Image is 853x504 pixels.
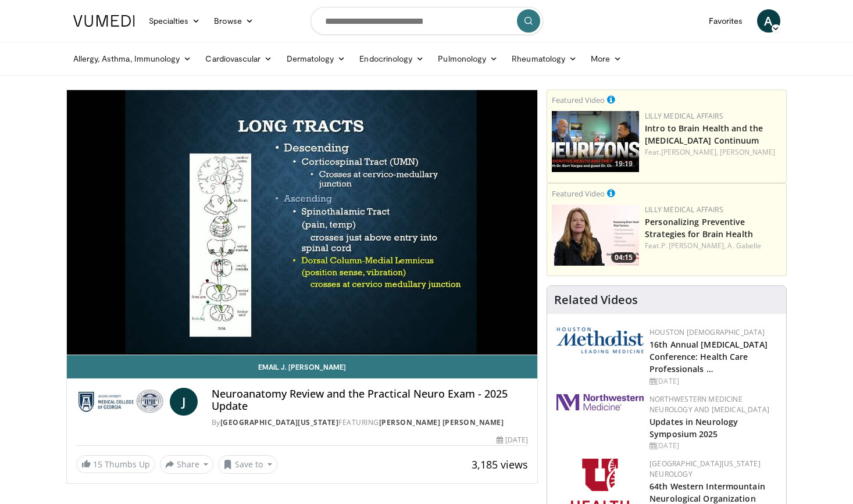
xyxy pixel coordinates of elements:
[67,90,538,355] video-js: Video Player
[218,455,277,474] button: Save to
[66,47,199,70] a: Allergy, Asthma, Immunology
[497,435,528,445] div: [DATE]
[170,388,198,416] a: J
[352,47,431,70] a: Endocrinology
[757,9,780,33] a: A
[645,147,781,158] div: Feat.
[280,47,353,70] a: Dermatology
[661,147,718,157] a: [PERSON_NAME],
[611,252,636,263] span: 04:15
[649,394,769,414] a: Northwestern Medicine Neurology and [MEDICAL_DATA]
[552,205,639,266] a: 04:15
[67,355,538,378] a: Email J. [PERSON_NAME]
[552,111,639,172] a: 19:19
[431,47,505,70] a: Pulmonology
[73,15,135,27] img: VuMedi Logo
[207,9,260,33] a: Browse
[584,47,629,70] a: More
[645,123,763,146] a: Intro to Brain Health and the [MEDICAL_DATA] Continuum
[310,7,543,35] input: Search topics, interventions
[552,205,639,266] img: c3be7821-a0a3-4187-927a-3bb177bd76b4.png.150x105_q85_crop-smart_upscale.jpg
[645,205,723,215] a: Lilly Medical Affairs
[379,417,504,427] a: [PERSON_NAME] [PERSON_NAME]
[552,188,605,199] small: Featured Video
[76,388,165,416] img: Medical College of Georgia - Augusta University
[649,459,761,479] a: [GEOGRAPHIC_DATA][US_STATE] Neurology
[702,9,750,33] a: Favorites
[505,47,584,70] a: Rheumatology
[220,417,339,427] a: [GEOGRAPHIC_DATA][US_STATE]
[649,376,777,387] div: [DATE]
[212,417,528,428] div: By FEATURING
[160,455,214,474] button: Share
[649,327,765,337] a: Houston [DEMOGRAPHIC_DATA]
[556,394,644,410] img: 2a462fb6-9365-492a-ac79-3166a6f924d8.png.150x105_q85_autocrop_double_scale_upscale_version-0.2.jpg
[720,147,775,157] a: [PERSON_NAME]
[556,327,644,353] img: 5e4488cc-e109-4a4e-9fd9-73bb9237ee91.png.150x105_q85_autocrop_double_scale_upscale_version-0.2.png
[93,459,102,470] span: 15
[198,47,279,70] a: Cardiovascular
[649,416,738,439] a: Updates in Neurology Symposium 2025
[649,441,777,451] div: [DATE]
[552,95,605,105] small: Featured Video
[649,339,768,374] a: 16th Annual [MEDICAL_DATA] Conference: Health Care Professionals …
[472,457,528,471] span: 3,185 views
[645,216,753,240] a: Personalizing Preventive Strategies for Brain Health
[661,241,726,251] a: P. [PERSON_NAME],
[554,293,638,307] h4: Related Videos
[552,111,639,172] img: a80fd508-2012-49d4-b73e-1d4e93549e78.png.150x105_q85_crop-smart_upscale.jpg
[645,111,723,121] a: Lilly Medical Affairs
[645,241,781,251] div: Feat.
[76,455,155,473] a: 15 Thumbs Up
[611,159,636,169] span: 19:19
[142,9,208,33] a: Specialties
[727,241,761,251] a: A. Gabelle
[212,388,528,413] h4: Neuroanatomy Review and the Practical Neuro Exam - 2025 Update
